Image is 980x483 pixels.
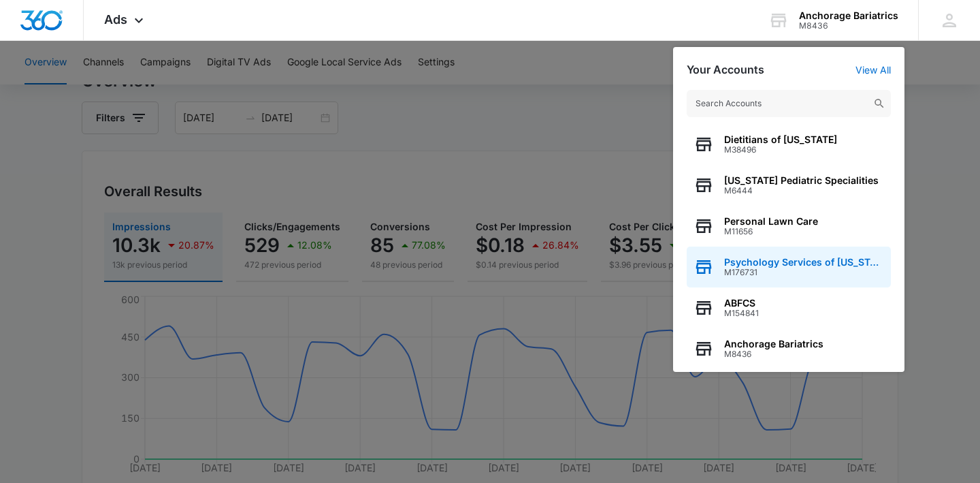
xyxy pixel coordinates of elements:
[687,63,764,76] h2: Your Accounts
[104,12,127,27] span: Ads
[724,216,818,227] span: Personal Lawn Care
[687,247,891,287] button: Psychology Services of [US_STATE]M176731
[687,90,891,117] input: Search Accounts
[687,165,891,206] button: [US_STATE] Pediatric SpecialitiesM6444
[724,298,759,309] span: ABFCS
[799,10,898,21] div: account name
[687,287,891,328] button: ABFCSM154841
[724,175,879,186] span: [US_STATE] Pediatric Specialities
[724,339,823,349] span: Anchorage Bariatrics
[724,227,818,236] span: M11656
[724,186,879,196] span: M6444
[724,268,884,277] span: M176731
[724,349,823,359] span: M8436
[724,257,884,268] span: Psychology Services of [US_STATE]
[855,64,891,76] a: View All
[724,145,837,155] span: M38496
[724,134,837,145] span: Dietitians of [US_STATE]
[724,309,759,318] span: M154841
[687,328,891,369] button: Anchorage BariatricsM8436
[687,206,891,247] button: Personal Lawn CareM11656
[799,21,898,31] div: account id
[687,124,891,165] button: Dietitians of [US_STATE]M38496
